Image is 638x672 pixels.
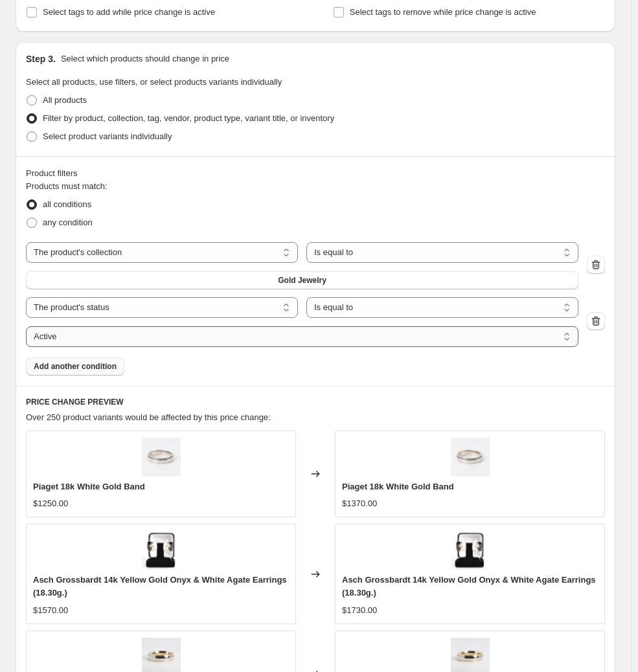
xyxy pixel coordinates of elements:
[43,95,87,105] span: All products
[43,199,91,209] span: all conditions
[278,275,326,286] span: Gold Jewelry
[34,361,117,372] span: Add another condition
[26,412,271,422] span: Over 250 product variants would be affected by this price change:
[43,218,93,227] span: any condition
[342,605,377,615] span: $1730.00
[142,438,181,476] img: 2J6A9618_Medium_33edbf7d-990b-4f23-b0fb-e918d1eef884_80x.jpg
[142,531,181,570] img: 2J6A3182_Medium_e064c187-dff9-41f8-b99b-b4e728de165a_80x.jpg
[26,77,282,87] span: Select all products, use filters, or select products variants individually
[33,575,287,598] span: Asch Grossbardt 14k Yellow Gold Onyx & White Agate Earrings (18.30g.)
[26,397,605,407] h6: PRICE CHANGE PREVIEW
[342,575,596,598] span: Asch Grossbardt 14k Yellow Gold Onyx & White Agate Earrings (18.30g.)
[33,498,68,508] span: $1250.00
[342,498,377,508] span: $1370.00
[26,181,108,191] span: Products must match:
[33,605,68,615] span: $1570.00
[43,113,334,123] span: Filter by product, collection, tag, vendor, product type, variant title, or inventory
[26,271,578,289] button: Gold Jewelry
[26,357,124,375] button: Add another condition
[43,131,172,141] span: Select product variants individually
[61,52,229,65] p: Select which products should change in price
[43,7,215,17] span: Select tags to add while price change is active
[350,7,536,17] span: Select tags to remove while price change is active
[26,167,605,180] div: Product filters
[26,52,56,65] h2: Step 3.
[342,482,454,491] span: Piaget 18k White Gold Band
[451,531,490,570] img: 2J6A3182_Medium_e064c187-dff9-41f8-b99b-b4e728de165a_80x.jpg
[451,438,490,476] img: 2J6A9618_Medium_33edbf7d-990b-4f23-b0fb-e918d1eef884_80x.jpg
[33,482,145,491] span: Piaget 18k White Gold Band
